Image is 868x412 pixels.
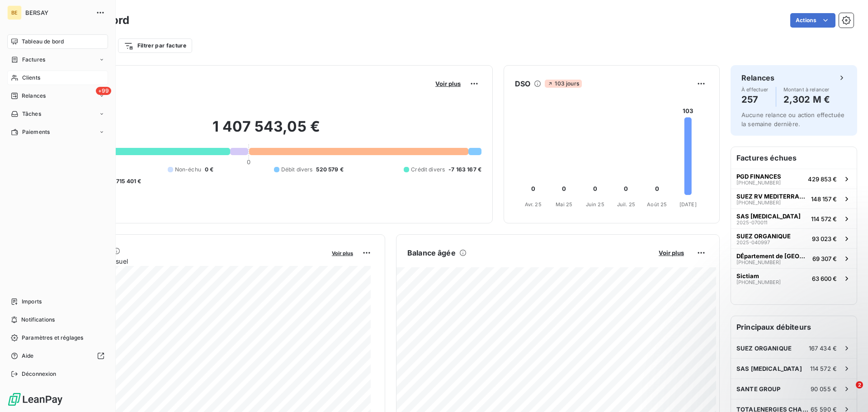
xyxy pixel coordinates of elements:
[736,173,781,180] span: PGD FINANCES
[7,5,22,20] div: BE
[515,78,530,89] h6: DSO
[808,175,837,183] span: 429 853 €
[731,169,857,189] button: PGD FINANCES[PHONE_NUMBER]429 853 €
[51,256,325,266] span: Chiffre d'affaires mensuel
[647,201,667,208] tspan: Août 25
[731,147,857,169] h6: Factures échues
[7,392,63,407] img: Logo LeanPay
[435,80,461,87] span: Voir plus
[731,208,857,228] button: SAS [MEDICAL_DATA]2025-070011114 572 €
[316,166,343,174] span: 520 579 €
[247,158,250,166] span: 0
[731,189,857,208] button: SUEZ RV MEDITERRANEE[PHONE_NUMBER]148 157 €
[736,385,781,393] span: SANTE GROUP
[812,255,837,262] span: 69 307 €
[790,13,835,28] button: Actions
[617,201,635,208] tspan: Juil. 25
[22,74,40,82] span: Clients
[113,177,142,185] span: -715 401 €
[22,92,46,100] span: Relances
[811,385,837,393] span: 90 055 €
[687,324,868,388] iframe: Intercom notifications message
[741,72,774,83] h6: Relances
[741,87,769,92] span: À effectuer
[205,166,213,174] span: 0 €
[731,228,857,248] button: SUEZ ORGANIQUE2025-04099793 023 €
[811,215,837,223] span: 114 572 €
[329,249,356,257] button: Voir plus
[736,232,791,240] span: SUEZ ORGANIQUE
[736,200,781,205] span: [PHONE_NUMBER]
[448,166,481,174] span: -7 163 167 €
[22,38,64,46] span: Tableau de bord
[7,349,108,363] a: Aide
[736,193,807,200] span: SUEZ RV MEDITERRANEE
[118,38,192,53] button: Filtrer par facture
[741,92,769,107] h4: 257
[545,80,581,88] span: 103 jours
[736,260,781,265] span: [PHONE_NUMBER]
[96,87,111,95] span: +99
[736,213,801,220] span: SAS [MEDICAL_DATA]
[22,334,83,342] span: Paramètres et réglages
[812,235,837,242] span: 93 023 €
[411,166,445,174] span: Crédit divers
[856,381,863,388] span: 2
[679,201,697,208] tspan: [DATE]
[22,128,50,136] span: Paiements
[736,180,781,185] span: [PHONE_NUMBER]
[525,201,542,208] tspan: Avr. 25
[175,166,201,174] span: Non-échu
[783,92,830,107] h4: 2,302 M €
[22,352,34,360] span: Aide
[22,298,42,306] span: Imports
[407,247,456,258] h6: Balance âgée
[741,111,844,128] span: Aucune relance ou action effectuée la semaine dernière.
[731,268,857,288] button: Sictiam[PHONE_NUMBER]63 600 €
[556,201,572,208] tspan: Mai 25
[731,248,857,268] button: DÉpartement de [GEOGRAPHIC_DATA][PHONE_NUMBER]69 307 €
[736,220,767,225] span: 2025-070011
[586,201,604,208] tspan: Juin 25
[25,9,90,16] span: BERSAY
[783,87,830,92] span: Montant à relancer
[51,118,481,145] h2: 1 407 543,05 €
[22,110,41,118] span: Tâches
[433,80,463,88] button: Voir plus
[736,279,781,285] span: [PHONE_NUMBER]
[736,272,759,279] span: Sictiam
[837,381,859,403] iframe: Intercom live chat
[736,240,770,245] span: 2025-040997
[812,275,837,282] span: 63 600 €
[659,249,684,256] span: Voir plus
[22,370,57,378] span: Déconnexion
[731,316,857,338] h6: Principaux débiteurs
[656,249,687,257] button: Voir plus
[811,195,837,203] span: 148 157 €
[332,250,353,256] span: Voir plus
[736,252,809,260] span: DÉpartement de [GEOGRAPHIC_DATA]
[281,166,313,174] span: Débit divers
[21,316,55,324] span: Notifications
[22,56,45,64] span: Factures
